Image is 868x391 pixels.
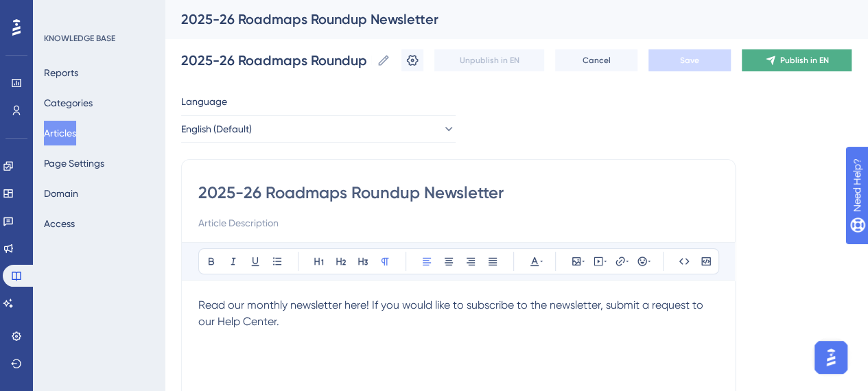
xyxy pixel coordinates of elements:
[198,182,718,204] input: Article Title
[181,10,817,29] div: 2025-26 Roadmaps Roundup Newsletter
[181,93,227,110] span: Language
[44,151,104,176] button: Page Settings
[198,298,706,328] span: Read our monthly newsletter here! If you would like to subscribe to the newsletter, submit a requ...
[44,60,78,85] button: Reports
[780,55,829,66] span: Publish in EN
[44,181,78,206] button: Domain
[44,33,115,44] div: KNOWLEDGE BASE
[181,51,371,70] input: Article Name
[555,49,637,71] button: Cancel
[680,55,699,66] span: Save
[648,49,731,71] button: Save
[810,337,852,378] iframe: UserGuiding AI Assistant Launcher
[434,49,544,71] button: Unpublish in EN
[44,211,75,236] button: Access
[460,55,519,66] span: Unpublish in EN
[32,3,86,20] span: Need Help?
[44,91,93,115] button: Categories
[198,215,718,231] input: Article Description
[181,115,456,143] button: English (Default)
[742,49,852,71] button: Publish in EN
[583,55,611,66] span: Cancel
[44,121,76,145] button: Articles
[181,121,252,137] span: English (Default)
